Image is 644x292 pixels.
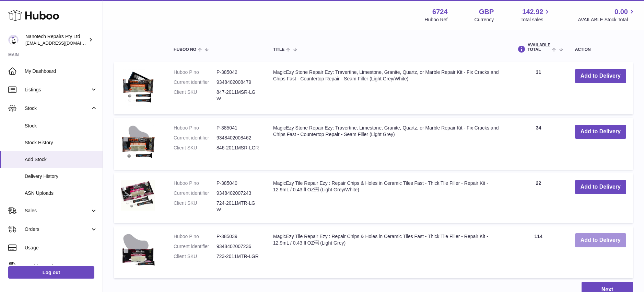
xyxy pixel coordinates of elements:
[25,190,97,196] span: ASN Uploads
[216,200,259,213] dd: 724-2011MTR-LGW
[25,105,90,112] span: Stock
[266,118,509,170] td: MagicEzy Stone Repair Ezy: Travertine, Limestone, Granite, Quartz, or Marble Repair Kit - Fix Cra...
[522,7,543,16] span: 142.92
[575,180,626,194] button: Add to Delivery
[174,145,216,151] dt: Client SKU
[25,123,97,129] span: Stock
[578,16,636,23] span: AVAILABLE Stock Total
[614,7,628,16] span: 0.00
[174,233,216,240] dt: Huboo P no
[8,35,19,45] img: info@nanotechrepairs.com
[216,89,259,102] dd: 847-2011MSR-LGW
[121,69,155,106] img: MagicEzy Stone Repair Ezy: Travertine, Limestone, Granite, Quartz, or Marble Repair Kit - Fix Cra...
[121,125,155,161] img: MagicEzy Stone Repair Ezy: Travertine, Limestone, Granite, Quartz, or Marble Repair Kit - Fix Cra...
[8,266,94,279] a: Log out
[174,79,216,86] dt: Current identifier
[25,68,97,75] span: My Dashboard
[174,89,216,102] dt: Client SKU
[578,7,636,23] a: 0.00 AVAILABLE Stock Total
[509,173,568,223] td: 22
[575,47,626,52] div: Action
[174,47,196,52] span: Huboo no
[25,87,90,93] span: Listings
[216,135,259,141] dd: 9348402008462
[509,118,568,170] td: 34
[266,226,509,278] td: MagicEzy Tile Repair Ezy : Repair Chips & Holes in Ceramic Tiles Fast - Thick Tile Filler - Repai...
[432,7,448,16] strong: 6724
[509,62,568,114] td: 31
[25,207,90,214] span: Sales
[25,139,97,146] span: Stock History
[25,40,101,46] span: [EMAIL_ADDRESS][DOMAIN_NAME]
[216,145,259,151] dd: 846-2011MSR-LGR
[266,62,509,114] td: MagicEzy Stone Repair Ezy: Travertine, Limestone, Granite, Quartz, or Marble Repair Kit - Fix Cra...
[121,233,155,269] img: MagicEzy Tile Repair Ezy : Repair Chips & Holes in Ceramic Tiles Fast - Thick Tile Filler - Repai...
[216,233,259,240] dd: P-385039
[216,79,259,86] dd: 9348402008479
[575,69,626,83] button: Add to Delivery
[520,16,551,23] span: Total sales
[216,125,259,131] dd: P-385041
[216,243,259,250] dd: 9348402007236
[216,253,259,260] dd: 723-2011MTR-LGR
[25,156,97,163] span: Add Stock
[216,180,259,187] dd: P-385040
[174,200,216,213] dt: Client SKU
[527,43,550,52] span: AVAILABLE Total
[25,173,97,180] span: Delivery History
[520,7,551,23] a: 142.92 Total sales
[273,47,284,52] span: Title
[25,33,87,46] div: Nanotech Repairs Pty Ltd
[174,243,216,250] dt: Current identifier
[25,226,90,233] span: Orders
[575,125,626,139] button: Add to Delivery
[174,69,216,76] dt: Huboo P no
[174,253,216,260] dt: Client SKU
[174,180,216,187] dt: Huboo P no
[174,125,216,131] dt: Huboo P no
[216,69,259,76] dd: P-385042
[266,173,509,223] td: MagicEzy Tile Repair Ezy : Repair Chips & Holes in Ceramic Tiles Fast - Thick Tile Filler - Repai...
[174,190,216,196] dt: Current identifier
[216,190,259,196] dd: 9348402007243
[479,7,494,16] strong: GBP
[509,226,568,278] td: 114
[425,16,448,23] div: Huboo Ref
[121,180,155,211] img: MagicEzy Tile Repair Ezy : Repair Chips & Holes in Ceramic Tiles Fast - Thick Tile Filler - Repai...
[475,16,494,23] div: Currency
[25,245,97,251] span: Usage
[25,263,90,270] span: Invoicing and Payments
[575,233,626,247] button: Add to Delivery
[174,135,216,141] dt: Current identifier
